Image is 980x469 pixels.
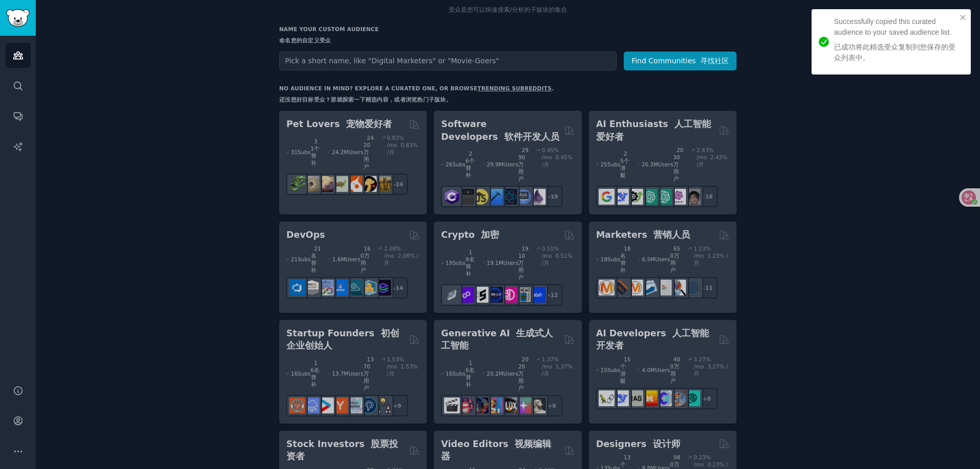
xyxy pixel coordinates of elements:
font: 寻找社区 [700,57,729,65]
font: 还没想好目标受众？那就探索一下精选内容，或者浏览热门子版块。 [279,96,452,103]
font: 命名您的自定义受众 [279,37,331,43]
img: GummySearch logo [6,9,30,27]
a: trending subreddits [477,85,551,91]
button: close [960,13,967,21]
div: No audience in mind? Explore a curated one, or browse . [279,85,554,107]
font: 受众是您可以快速搜索/分析的子版块的集合 [449,6,567,13]
input: Pick a short name, like "Digital Marketers" or "Movie-Goers" [279,52,617,70]
font: 已成功将此精选受众复制到您保存的受众列表中。 [834,43,955,62]
div: Successfully copied this curated audience to your saved audience list. [834,16,957,67]
h3: Name your custom audience [279,26,737,48]
button: Find Communities 寻找社区 [624,52,737,70]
